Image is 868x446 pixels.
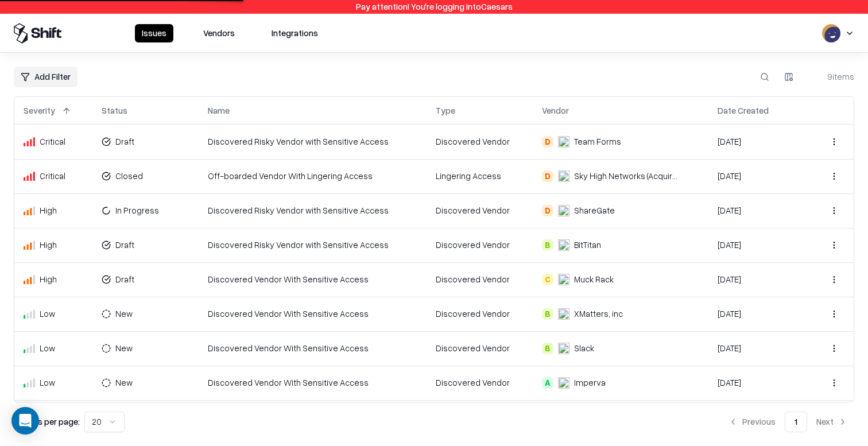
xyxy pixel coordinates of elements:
[427,228,532,262] td: Discovered Vendor
[427,193,532,228] td: Discovered Vendor
[722,412,854,432] nav: pagination
[574,170,677,182] div: Sky High Networks (Acquired by [PERSON_NAME])
[199,193,427,228] td: Discovered Risky Vendor with Sensitive Access
[11,407,39,435] div: Open Intercom Messenger
[427,331,532,366] td: Discovered Vendor
[718,104,769,117] div: Date Created
[102,305,150,323] button: New
[427,400,532,435] td: Discovered Vendor
[199,159,427,193] td: Off-boarded Vendor With Lingering Access
[427,366,532,400] td: Discovered Vendor
[24,135,83,148] div: Critical
[708,193,809,228] td: [DATE]
[199,331,427,366] td: Discovered Vendor With Sensitive Access
[102,201,176,220] button: In Progress
[574,308,623,320] div: XMatters, inc
[24,204,83,216] div: High
[115,239,134,251] div: Draft
[708,331,809,366] td: [DATE]
[708,366,809,400] td: [DATE]
[196,24,242,42] button: Vendors
[135,24,173,42] button: Issues
[558,343,569,354] img: Slack
[115,308,133,320] div: New
[265,24,325,42] button: Integrations
[558,136,569,148] img: Team Forms
[708,125,809,159] td: [DATE]
[102,104,127,117] div: Status
[115,204,159,216] div: In Progress
[199,228,427,262] td: Discovered Risky Vendor with Sensitive Access
[574,204,615,216] div: ShareGate
[558,239,569,251] img: BitTitan
[115,342,133,354] div: New
[785,412,807,432] button: 1
[708,297,809,331] td: [DATE]
[24,273,83,285] div: High
[542,104,569,117] div: Vendor
[199,297,427,331] td: Discovered Vendor With Sensitive Access
[574,239,601,251] div: BitTitan
[542,239,553,251] div: B
[115,170,143,182] div: Closed
[708,400,809,435] td: [DATE]
[574,135,621,148] div: Team Forms
[24,377,83,389] div: Low
[542,377,553,389] div: A
[199,262,427,297] td: Discovered Vendor With Sensitive Access
[199,400,427,435] td: Discovered Vendor With Sensitive Access
[14,67,77,87] button: Add Filter
[574,273,614,285] div: Muck Rack
[14,416,80,428] p: Results per page:
[427,297,532,331] td: Discovered Vendor
[558,308,569,320] img: xMatters, inc
[542,343,553,354] div: B
[115,273,134,285] div: Draft
[542,170,553,182] div: D
[102,374,150,392] button: New
[542,136,553,148] div: D
[558,274,569,285] img: Muck Rack
[574,342,594,354] div: Slack
[102,167,160,185] button: Closed
[708,262,809,297] td: [DATE]
[574,377,606,389] div: Imperva
[115,377,133,389] div: New
[102,270,152,289] button: Draft
[102,236,152,254] button: Draft
[24,239,83,251] div: High
[427,159,532,193] td: Lingering Access
[542,205,553,216] div: D
[102,339,150,358] button: New
[24,170,83,182] div: Critical
[708,159,809,193] td: [DATE]
[708,228,809,262] td: [DATE]
[808,71,854,83] div: 9 items
[24,342,83,354] div: Low
[427,125,532,159] td: Discovered Vendor
[208,104,230,117] div: Name
[542,308,553,320] div: B
[558,170,569,182] img: Sky High Networks (Acquired by McAfee)
[199,366,427,400] td: Discovered Vendor With Sensitive Access
[102,133,152,151] button: Draft
[24,308,83,320] div: Low
[558,377,569,389] img: Imperva
[542,274,553,285] div: C
[199,125,427,159] td: Discovered Risky Vendor with Sensitive Access
[115,135,134,148] div: Draft
[24,104,55,117] div: Severity
[558,205,569,216] img: ShareGate
[436,104,455,117] div: Type
[427,262,532,297] td: Discovered Vendor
